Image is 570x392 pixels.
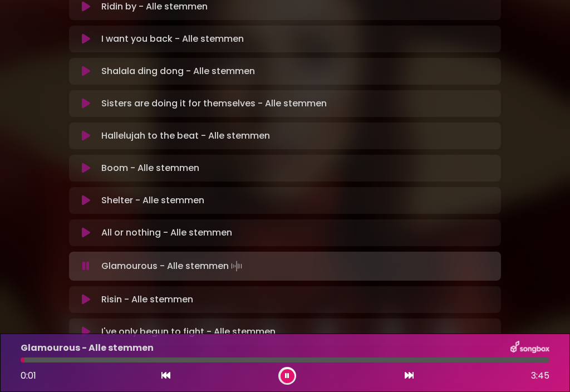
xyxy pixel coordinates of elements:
span: 0:01 [21,369,36,382]
p: Hallelujah to the beat - Alle stemmen [101,129,270,143]
p: Glamourous - Alle stemmen [21,341,154,355]
p: Shelter - Alle stemmen [101,194,204,207]
img: waveform4.gif [229,258,244,274]
p: Glamourous - Alle stemmen [101,258,244,274]
p: I've only begun to fight - Alle stemmen [101,325,276,339]
p: Sisters are doing it for themselves - Alle stemmen [101,97,327,110]
span: 3:45 [531,369,549,383]
p: Boom - Alle stemmen [101,161,199,175]
p: All or nothing - Alle stemmen [101,226,232,239]
p: Risin - Alle stemmen [101,293,193,306]
img: songbox-logo-white.png [510,341,549,355]
p: Shalala ding dong - Alle stemmen [101,65,255,78]
p: I want you back - Alle stemmen [101,32,244,46]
